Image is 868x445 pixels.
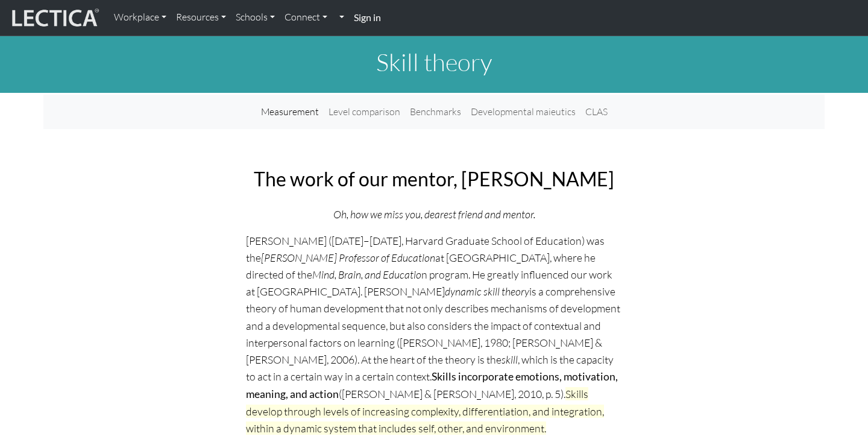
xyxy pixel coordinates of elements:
a: Benchmarks [405,99,466,124]
a: Sign in [349,5,386,31]
span: Skills develop through levels of increasing complexity, differentiation, and integration, within ... [246,387,604,435]
i: [PERSON_NAME] Professor of Education [261,251,435,264]
a: Connect [280,5,332,30]
h1: Skill theory [43,48,825,77]
a: Workplace [109,5,171,30]
i: Mind, Brain, and Educatio [312,268,421,281]
i: Oh, how we miss you, dearest friend and mentor. [333,207,535,221]
i: skill [502,353,518,366]
a: Resources [171,5,231,30]
img: lecticalive [9,7,99,30]
a: CLAS [580,99,612,124]
h2: The work of our mentor, [PERSON_NAME] [246,168,622,191]
a: Measurement [256,99,324,124]
strong: Sign in [354,11,381,23]
p: [PERSON_NAME] ([DATE]–[DATE], Harvard Graduate School of Education) was the at [GEOGRAPHIC_DATA],... [246,232,622,437]
a: Developmental maieutics [466,99,580,124]
strong: Skills incorporate emotions, motivation, meaning, and action [246,370,618,400]
a: Level comparison [324,99,405,124]
a: Schools [231,5,280,30]
i: dynamic skill theory [445,285,529,298]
